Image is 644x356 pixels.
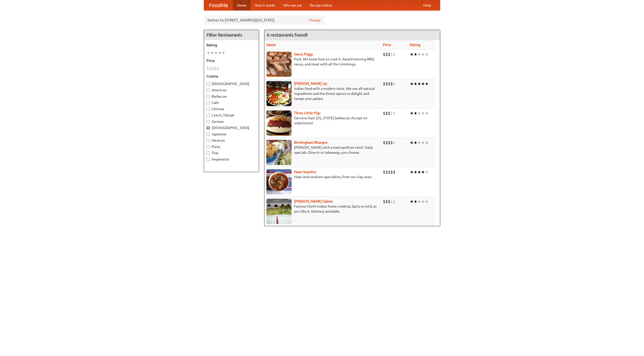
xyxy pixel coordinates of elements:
[410,81,414,87] li: ★
[266,145,379,155] p: [PERSON_NAME] with a metropolitan twist. Daily specials. Dine-in or takeaway, you choose.
[233,0,251,10] a: Home
[385,140,388,145] li: $
[207,157,256,162] label: Vegetarian
[207,66,209,71] li: $
[388,110,390,116] li: $
[385,110,388,116] li: $
[207,100,256,105] label: Cafe
[388,140,390,145] li: $
[207,114,210,117] input: Czech / Slovak
[421,169,425,175] li: ★
[385,169,388,175] li: $
[417,169,421,175] li: ★
[207,120,210,123] input: German
[425,199,429,204] li: ★
[207,133,210,136] input: Japanese
[306,0,336,10] a: Recipe videos
[266,81,292,106] img: curryup.jpg
[214,50,218,56] li: ★
[266,115,379,126] p: Genuine East [US_STATE] barbecue. Accept no substitutes!
[218,50,222,56] li: ★
[419,0,435,10] a: Help
[294,199,333,203] a: [PERSON_NAME] Galore
[207,132,256,137] label: Japanese
[207,81,256,86] label: [DEMOGRAPHIC_DATA]
[214,66,217,71] li: $
[385,81,388,87] li: $
[210,50,214,56] li: ★
[410,52,414,57] li: ★
[279,0,306,10] a: Who we are
[294,170,316,174] a: Naan Sequitur
[410,199,414,204] li: ★
[266,57,379,67] p: Pork. We know how to cook it. Award-winning BBQ sauce, and meat with all the trimmings.
[294,111,320,115] b: Three Little Pigs
[393,52,395,57] li: $
[383,110,385,116] li: $
[417,199,421,204] li: ★
[266,199,292,224] img: currygalore.jpg
[383,169,385,175] li: $
[207,88,256,93] label: American
[390,81,393,87] li: $
[207,58,256,63] h5: Price
[209,66,212,71] li: $
[425,140,429,145] li: ★
[393,81,395,87] li: $
[266,169,292,194] img: naansequitur.jpg
[204,16,325,25] div: Deliver to: [STREET_ADDRESS][US_STATE]
[207,89,210,92] input: American
[414,81,417,87] li: ★
[383,52,385,57] li: $
[207,74,256,79] h5: Cuisine
[425,169,429,175] li: ★
[207,119,256,124] label: German
[207,145,210,148] input: Pizza
[207,144,256,149] label: Pizza
[414,199,417,204] li: ★
[266,52,292,77] img: saucy.jpg
[393,140,395,145] li: $
[425,81,429,87] li: ★
[425,110,429,116] li: ★
[417,140,421,145] li: ★
[207,151,210,155] input: Thai
[204,30,259,40] h4: Filter Restaurants
[410,43,420,47] a: Rating
[294,140,327,144] a: Birmingham Bhangra
[417,81,421,87] li: ★
[207,94,256,99] label: Barbecue
[383,199,385,204] li: $
[414,110,417,116] li: ★
[421,110,425,116] li: ★
[390,52,393,57] li: $
[414,52,417,57] li: ★
[388,199,390,204] li: $
[410,169,414,175] li: ★
[410,110,414,116] li: ★
[266,140,292,165] img: bhangra.jpg
[267,32,308,37] ng-pluralize: 6 restaurants found!
[414,169,417,175] li: ★
[385,199,388,204] li: $
[207,138,256,143] label: Mexican
[425,52,429,57] li: ★
[207,158,210,161] input: Vegetarian
[266,110,292,136] img: littlepigs.jpg
[309,18,321,23] a: Change
[393,110,395,116] li: $
[207,113,256,118] label: Czech / Slovak
[388,169,390,175] li: $
[207,126,210,130] input: [DEMOGRAPHIC_DATA]
[294,52,313,56] a: Saucy Piggy
[207,139,210,142] input: Mexican
[417,110,421,116] li: ★
[393,169,395,175] li: $
[383,43,391,47] a: Price
[390,110,393,116] li: $
[294,82,327,86] a: [PERSON_NAME] Up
